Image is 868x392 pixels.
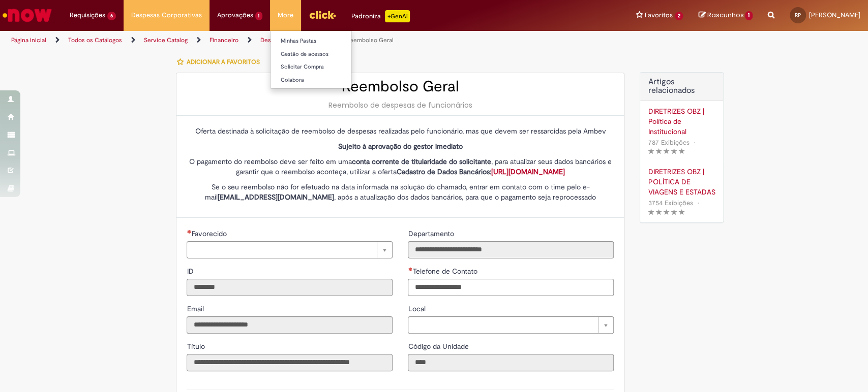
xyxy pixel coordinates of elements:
span: Aprovações [217,10,253,20]
span: Necessários - Favorecido [191,229,228,238]
input: ID [187,279,393,296]
a: Financeiro [209,36,238,44]
a: Todos os Catálogos [68,36,122,44]
p: Se o seu reembolso não for efetuado na data informada na solução do chamado, entrar em contato co... [187,182,614,202]
input: Título [187,354,393,371]
p: +GenAi [385,10,410,22]
span: Somente leitura - Título [187,342,206,351]
a: Rascunhos [698,11,753,20]
a: Solicitar Compra [271,61,382,73]
span: Somente leitura - Departamento [408,229,456,238]
span: Local [408,304,427,313]
p: O pagamento do reembolso deve ser feito em uma , para atualizar seus dados bancários e garantir q... [187,156,614,177]
ul: Trilhas de página [8,31,571,50]
a: DIRETRIZES OBZ | Política de Institucional [648,106,715,137]
a: Colabora [271,75,382,86]
img: click_logo_yellow_360x200.png [309,7,336,22]
span: • [691,136,697,149]
strong: Cadastro de Dados Bancários: [397,167,565,176]
h2: Reembolso Geral [187,78,614,95]
span: 6 [107,12,116,20]
span: • [695,196,701,210]
label: Somente leitura - Título [187,341,206,351]
a: [URL][DOMAIN_NAME] [491,167,565,176]
span: 1 [255,12,263,20]
h3: Artigos relacionados [648,78,715,95]
a: Página inicial [11,36,46,44]
span: 787 Exibições [648,138,689,147]
span: Adicionar a Favoritos [186,58,259,66]
a: Gestão de acessos [271,49,382,60]
span: 2 [675,12,683,20]
ul: More [270,30,352,89]
button: Adicionar a Favoritos [176,51,265,73]
span: RP [795,12,801,18]
span: Somente leitura - ID [187,267,195,276]
label: Somente leitura - Departamento [408,228,456,239]
a: DIRETRIZES OBZ | POLÍTICA DE VIAGENS E ESTADAS [648,167,715,197]
a: Reembolso Geral [346,36,394,44]
span: Obrigatório Preenchido [408,267,412,271]
label: Somente leitura - ID [187,266,195,276]
span: Telefone de Contato [412,267,479,276]
span: More [278,10,293,20]
p: Oferta destinada à solicitação de reembolso de despesas realizadas pelo funcionário, mas que deve... [187,126,614,136]
label: Somente leitura - Email [187,304,205,314]
input: Email [187,316,393,334]
span: Somente leitura - Email [187,304,205,313]
strong: conta corrente de titularidade do solicitante [352,157,491,166]
input: Código da Unidade [408,354,614,371]
span: [PERSON_NAME] [809,11,860,19]
div: Padroniza [351,10,410,22]
img: ServiceNow [1,5,53,25]
a: Limpar campo Favorecido [187,241,393,258]
span: 1 [745,11,753,20]
a: Minhas Pastas [271,36,382,47]
a: Despesas Corporativas [260,36,324,44]
label: Somente leitura - Código da Unidade [408,341,470,351]
strong: Sujeito à aprovação do gestor imediato [338,142,463,151]
a: Limpar campo Local [408,316,614,334]
div: Reembolso de despesas de funcionários [187,100,614,110]
span: Necessários [187,230,191,234]
span: 3754 Exibições [648,199,693,207]
input: Departamento [408,241,614,258]
input: Telefone de Contato [408,279,614,296]
span: Despesas Corporativas [131,10,202,20]
a: Service Catalog [144,36,188,44]
span: Favoritos [645,10,673,20]
span: Somente leitura - Código da Unidade [408,342,470,351]
span: Requisições [70,10,105,20]
strong: [EMAIL_ADDRESS][DOMAIN_NAME] [218,192,334,202]
span: Rascunhos [707,10,743,20]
